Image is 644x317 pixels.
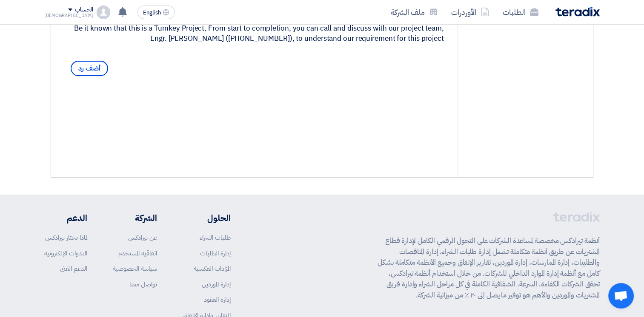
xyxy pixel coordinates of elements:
[137,6,175,19] button: English
[75,6,93,14] div: الحساب
[60,264,87,273] a: الدعم الفني
[444,2,496,22] a: الأوردرات
[204,295,231,304] a: إدارة العقود
[496,2,545,22] a: الطلبات
[194,264,231,273] a: المزادات العكسية
[44,13,93,18] div: [DEMOGRAPHIC_DATA]
[44,249,87,258] a: الندوات الإلكترونية
[608,283,634,309] a: Open chat
[129,280,157,289] a: تواصل معنا
[555,7,600,17] img: Teradix logo
[183,212,231,224] li: الحلول
[97,6,110,19] img: profile_test.png
[200,249,231,258] a: إدارة الطلبات
[45,233,87,242] a: لماذا تختار تيرادكس
[44,212,87,224] li: الدعم
[65,23,444,44] div: Be it known that this is a Turnkey Project, From start to completion, you can call and discuss wi...
[71,61,108,76] span: أضف رد
[202,280,231,289] a: إدارة الموردين
[384,2,444,22] a: ملف الشركة
[128,233,157,242] a: عن تيرادكس
[118,249,157,258] a: اتفاقية المستخدم
[113,264,157,273] a: سياسة الخصوصية
[200,233,231,242] a: طلبات الشراء
[113,212,157,224] li: الشركة
[378,235,600,300] p: أنظمة تيرادكس مخصصة لمساعدة الشركات على التحول الرقمي الكامل لإدارة قطاع المشتريات عن طريق أنظمة ...
[143,10,161,16] span: English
